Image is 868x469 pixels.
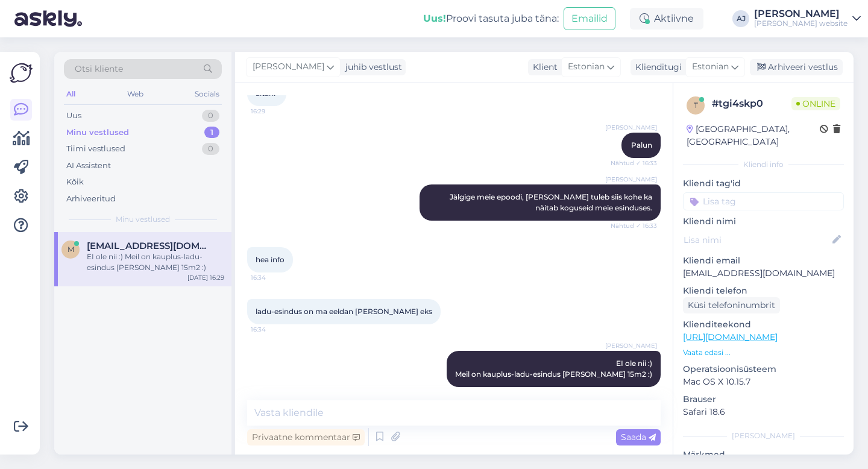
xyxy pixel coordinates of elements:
[605,175,657,184] span: [PERSON_NAME]
[341,61,402,74] div: juhib vestlust
[87,241,212,251] span: macanudi.pi@gmail.com
[683,332,778,342] a: [URL][DOMAIN_NAME]
[611,159,657,168] span: Nähtud ✓ 16:33
[683,318,844,331] p: Klienditeekond
[87,251,224,273] div: EI ole nii :) Meil on kauplus-ladu-esindus [PERSON_NAME] 15m2 :)
[66,110,81,122] div: Uus
[68,245,74,254] span: m
[754,19,848,28] div: [PERSON_NAME] website
[605,123,657,132] span: [PERSON_NAME]
[251,273,296,282] span: 16:34
[256,255,285,264] span: hea info
[683,215,844,228] p: Kliendi nimi
[125,86,146,102] div: Web
[631,140,652,150] span: Palun
[64,86,78,102] div: All
[66,127,129,139] div: Minu vestlused
[192,86,222,102] div: Socials
[683,449,844,461] p: Märkmed
[202,110,219,122] div: 0
[754,9,861,28] a: [PERSON_NAME][PERSON_NAME] website
[564,7,615,30] button: Emailid
[187,273,224,282] div: [DATE] 16:29
[116,214,170,225] span: Minu vestlused
[683,192,844,210] input: Lisa tag
[712,96,791,111] div: # tgi4skp0
[66,160,111,172] div: AI Assistent
[66,176,84,188] div: Kõik
[75,63,123,75] span: Otsi kliente
[683,393,844,406] p: Brauser
[202,143,219,155] div: 0
[247,429,365,445] div: Privaatne kommentaar
[683,159,844,170] div: Kliendi info
[684,233,830,247] input: Lisa nimi
[251,107,296,116] span: 16:29
[687,123,820,148] div: [GEOGRAPHIC_DATA], [GEOGRAPHIC_DATA]
[423,13,446,24] b: Uus!
[750,59,843,75] div: Arhiveeri vestlus
[253,60,324,74] span: [PERSON_NAME]
[754,9,848,19] div: [PERSON_NAME]
[621,432,656,442] span: Saada
[683,285,844,297] p: Kliendi telefon
[631,61,682,74] div: Klienditugi
[251,325,296,334] span: 16:34
[683,347,844,358] p: Vaata edasi ...
[528,61,558,74] div: Klient
[683,376,844,388] p: Mac OS X 10.15.7
[630,8,703,30] div: Aktiivne
[683,363,844,376] p: Operatsioonisüsteem
[683,430,844,441] div: [PERSON_NAME]
[66,193,116,205] div: Arhiveeritud
[611,221,657,230] span: Nähtud ✓ 16:33
[694,101,698,110] span: t
[612,388,657,397] span: 16:37
[10,61,33,84] img: Askly Logo
[568,60,605,74] span: Estonian
[791,97,840,110] span: Online
[683,297,780,313] div: Küsi telefoninumbrit
[204,127,219,139] div: 1
[683,267,844,280] p: [EMAIL_ADDRESS][DOMAIN_NAME]
[692,60,729,74] span: Estonian
[450,192,654,212] span: Jälgige meie epoodi, [PERSON_NAME] tuleb siis kohe ka näitab koguseid meie esinduses.
[605,341,657,350] span: [PERSON_NAME]
[683,254,844,267] p: Kliendi email
[66,143,125,155] div: Tiimi vestlused
[683,406,844,418] p: Safari 18.6
[423,11,559,26] div: Proovi tasuta juba täna:
[683,177,844,190] p: Kliendi tag'id
[732,10,749,27] div: AJ
[256,307,432,316] span: ladu-esindus on ma eeldan [PERSON_NAME] eks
